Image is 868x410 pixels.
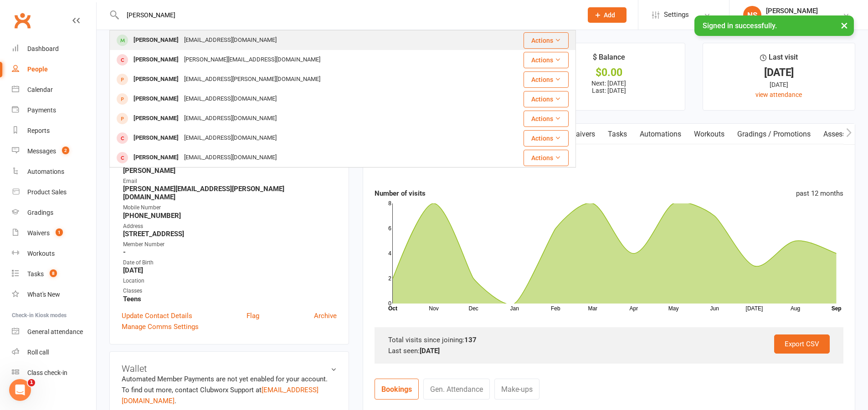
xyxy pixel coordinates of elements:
[123,248,337,256] strong: -
[524,52,569,68] button: Actions
[12,363,96,383] a: Class kiosk mode
[131,112,181,125] div: [PERSON_NAME]
[27,270,44,278] div: Tasks
[524,71,569,88] button: Actions
[601,124,633,145] a: Tasks
[181,92,279,106] div: [EMAIL_ADDRESS][DOMAIN_NAME]
[123,222,337,231] div: Address
[836,15,853,35] button: ×
[12,264,96,284] a: Tasks 8
[27,45,59,52] div: Dashboard
[122,310,192,321] a: Update Contact Details
[181,132,279,145] div: [EMAIL_ADDRESS][DOMAIN_NAME]
[27,168,64,175] div: Automations
[760,51,798,68] div: Last visit
[181,151,279,164] div: [EMAIL_ADDRESS][DOMAIN_NAME]
[743,6,761,24] div: NS
[388,345,830,356] div: Last seen:
[123,240,337,249] div: Member Number
[247,310,259,321] a: Flag
[588,7,627,23] button: Add
[131,73,181,86] div: [PERSON_NAME]
[12,284,96,305] a: What's New
[388,334,830,345] div: Total visits since joining:
[796,188,843,199] div: past 12 months
[12,243,96,264] a: Workouts
[711,80,847,90] div: [DATE]
[27,86,53,93] div: Calendar
[563,124,601,145] a: Waivers
[50,269,57,277] span: 8
[123,167,337,175] strong: [PERSON_NAME]
[181,34,279,47] div: [EMAIL_ADDRESS][DOMAIN_NAME]
[27,66,48,73] div: People
[123,185,337,201] strong: [PERSON_NAME][EMAIL_ADDRESS][PERSON_NAME][DOMAIN_NAME]
[123,212,337,220] strong: [PHONE_NUMBER]
[27,127,50,134] div: Reports
[122,375,328,405] no-payment-system: Automated Member Payments are not yet enabled for your account. To find out more, contact Clubwor...
[703,21,777,30] span: Signed in successfully.
[131,132,181,145] div: [PERSON_NAME]
[375,379,419,400] a: Bookings
[12,223,96,243] a: Waivers 1
[122,321,199,332] a: Manage Comms Settings
[181,112,279,125] div: [EMAIL_ADDRESS][DOMAIN_NAME]
[423,379,490,400] a: Gen. Attendance
[27,188,67,196] div: Product Sales
[27,229,50,237] div: Waivers
[122,364,337,374] h3: Wallet
[123,258,337,267] div: Date of Birth
[12,182,96,202] a: Product Sales
[420,347,440,355] strong: [DATE]
[464,336,477,344] strong: 137
[181,53,323,66] div: [PERSON_NAME][EMAIL_ADDRESS][DOMAIN_NAME]
[755,91,802,98] a: view attendance
[62,147,69,154] span: 2
[12,39,96,59] a: Dashboard
[120,9,576,21] input: Search...
[541,80,677,94] p: Next: [DATE] Last: [DATE]
[123,277,337,285] div: Location
[123,230,337,238] strong: [STREET_ADDRESS]
[123,177,337,186] div: Email
[12,322,96,342] a: General attendance kiosk mode
[12,202,96,223] a: Gradings
[314,310,337,321] a: Archive
[28,379,35,386] span: 1
[27,147,56,155] div: Messages
[27,250,55,257] div: Workouts
[524,150,569,166] button: Actions
[688,124,731,145] a: Workouts
[12,80,96,100] a: Calendar
[181,73,323,86] div: [EMAIL_ADDRESS][PERSON_NAME][DOMAIN_NAME]
[766,15,842,23] div: Bulldog Thai Boxing School
[711,68,847,77] div: [DATE]
[12,342,96,363] a: Roll call
[633,124,688,145] a: Automations
[494,379,539,400] a: Make-ups
[27,349,49,356] div: Roll call
[27,291,60,298] div: What's New
[524,32,569,49] button: Actions
[604,11,615,19] span: Add
[56,228,63,236] span: 1
[774,334,830,354] a: Export CSV
[27,106,56,114] div: Payments
[131,53,181,66] div: [PERSON_NAME]
[541,68,677,77] div: $0.00
[664,5,689,25] span: Settings
[766,7,842,15] div: [PERSON_NAME]
[375,189,426,197] strong: Number of visits
[27,369,67,376] div: Class check-in
[131,92,181,106] div: [PERSON_NAME]
[12,141,96,162] a: Messages 2
[12,100,96,121] a: Payments
[123,295,337,303] strong: Teens
[131,151,181,164] div: [PERSON_NAME]
[122,386,318,405] a: [EMAIL_ADDRESS][DOMAIN_NAME]
[9,379,31,401] iframe: Intercom live chat
[27,328,83,335] div: General attendance
[593,51,625,68] div: $ Balance
[123,287,337,295] div: Classes
[12,121,96,141] a: Reports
